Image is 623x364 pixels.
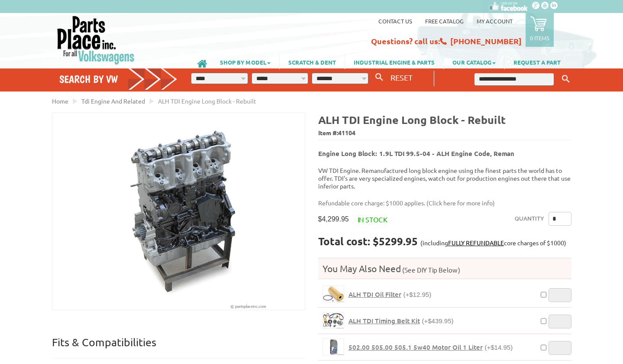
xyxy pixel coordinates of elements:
h4: Search by VW [59,73,178,85]
button: Keyword Search [559,72,572,86]
a: SCRATCH & DENT [280,55,345,69]
a: 0 items [526,13,554,47]
a: Home [52,97,68,105]
img: ALH TDI Timing Belt Kit [323,312,344,328]
span: (+$439.95) [422,317,454,325]
a: Click here for more info [429,199,493,207]
b: ALH TDI Engine Long Block - Rebuilt [318,113,506,127]
p: Fits & Compatibilities [52,335,305,358]
a: FULLY REFUNDABLE [448,239,504,247]
a: ALH TDI Oil Filter [323,286,344,302]
span: (See DIY Tip Below) [401,266,460,274]
a: Contact us [378,17,412,25]
a: Free Catalog [425,17,464,25]
span: (including core charges of $1000) [420,239,566,247]
a: ALH TDI Timing Belt Kit(+$439.95) [349,317,454,325]
span: (+$12.95) [403,291,432,298]
strong: Total cost: $5299.95 [318,234,418,248]
a: REQUEST A PART [505,55,569,69]
span: 41104 [338,129,355,136]
img: 502.00 505.00 505.1 5w40 Motor Oil 1 Liter [323,339,344,355]
button: RESET [387,71,416,84]
b: Engine Long Block: 1.9L TDI 99.5-04 - ALH Engine Code, Reman [318,149,514,158]
a: Tdi Engine And Related [81,97,145,105]
span: Item #: [318,127,571,140]
a: 502.00 505.00 505.1 5w40 Motor Oil 1 Liter [323,338,344,355]
img: ALH TDI Oil Filter [323,286,344,302]
img: ALH TDI Engine Long Block - Rebuilt [52,113,305,310]
a: SHOP BY MODEL [211,55,279,69]
span: ALH TDI Oil Filter [349,290,401,299]
a: 502.00 505.00 505.1 5w40 Motor Oil 1 Liter(+$14.95) [349,343,513,351]
a: OUR CATALOG [444,55,504,69]
img: Parts Place Inc! [56,15,136,65]
span: 502.00 505.00 505.1 5w40 Motor Oil 1 Liter [349,343,483,351]
h4: You May Also Need [318,263,571,274]
span: $4,299.95 [318,215,349,223]
p: 0 items [530,34,549,42]
a: INDUSTRIAL ENGINE & PARTS [345,55,443,69]
p: VW TDI Engine. Remanufactured long block engine using the finest parts the world has to offer. TD... [318,166,571,190]
span: RESET [391,73,413,82]
p: Refundable core charge: $1000 applies. ( ) [318,198,565,208]
label: Quantity [515,212,544,226]
a: ALH TDI Timing Belt Kit [323,312,344,329]
button: Search By VW... [372,71,387,84]
a: ALH TDI Oil Filter(+$12.95) [349,290,432,299]
span: ALH TDI Engine Long Block - Rebuilt [158,97,256,105]
span: ALH TDI Timing Belt Kit [349,316,420,325]
span: In stock [358,215,387,224]
a: My Account [477,17,513,25]
span: (+$14.95) [485,344,513,351]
